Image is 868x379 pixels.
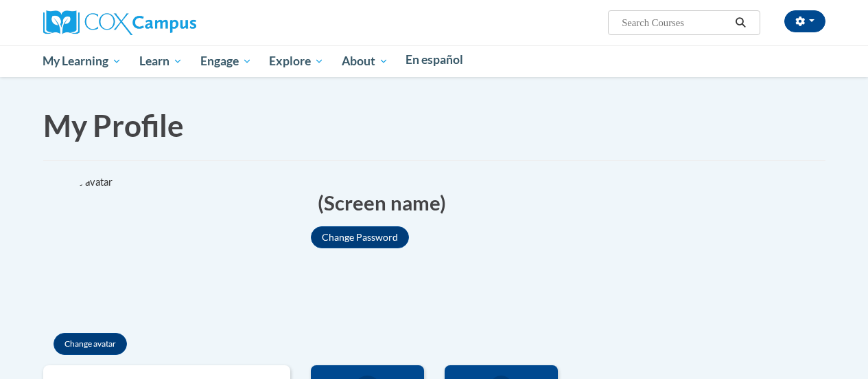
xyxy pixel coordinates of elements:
[43,53,121,69] span: My Learning
[33,45,836,77] div: Main menu
[54,333,127,355] button: Change avatar
[406,52,463,67] span: En español
[200,53,252,69] span: Engage
[342,53,388,69] span: About
[260,45,333,77] a: Explore
[43,175,194,326] div: Click to change the profile picture
[191,45,261,77] a: Engage
[318,188,446,217] span: (Screen name)
[397,45,473,74] a: En español
[43,175,194,326] img: profile avatar
[311,226,409,248] button: Change Password
[620,14,730,31] input: Search Courses
[333,45,397,77] a: About
[139,53,183,69] span: Learn
[730,14,751,31] button: Search
[130,45,191,77] a: Learn
[43,107,184,143] span: My Profile
[43,10,196,35] img: Cox Campus
[734,18,747,28] i: 
[34,45,131,77] a: My Learning
[269,53,324,69] span: Explore
[43,16,196,28] a: Cox Campus
[784,10,825,32] button: Account Settings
